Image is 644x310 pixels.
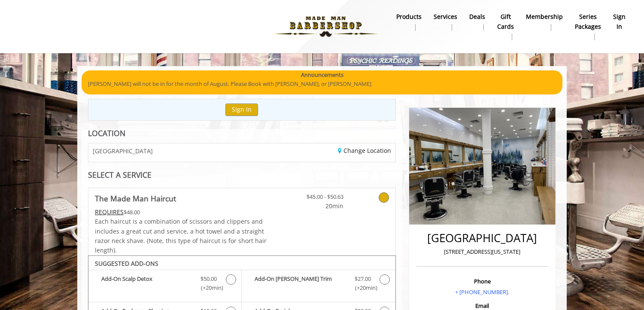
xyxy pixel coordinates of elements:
h3: Email [419,303,546,309]
span: [GEOGRAPHIC_DATA] [93,148,153,154]
p: [PERSON_NAME] will not be in for the month of August. Please Book with [PERSON_NAME], or [PERSON_... [88,79,556,88]
a: DealsDeals [463,11,491,33]
img: Made Man Barbershop logo [267,3,385,50]
p: [STREET_ADDRESS][US_STATE] [419,247,546,256]
b: Announcements [301,70,343,79]
h3: Phone [419,278,546,284]
b: SUGGESTED ADD-ONS [95,259,158,267]
a: sign insign in [607,11,632,33]
div: SELECT A SERVICE [88,171,396,179]
b: sign in [613,12,626,31]
span: $50.00 [200,274,217,283]
span: $27.00 [355,274,371,283]
span: 20min [293,201,343,211]
a: $45.00 - $50.63 [293,188,343,211]
h2: [GEOGRAPHIC_DATA] [419,232,546,244]
b: gift cards [497,12,514,31]
span: (+20min ) [350,283,375,292]
a: Series packagesSeries packages [569,11,607,43]
b: The Made Man Haircut [95,192,176,204]
label: Add-On Scalp Detox [93,274,237,295]
a: Gift cardsgift cards [491,11,520,43]
span: (+20min ) [196,283,222,292]
div: $48.00 [95,207,267,217]
b: Services [434,12,457,21]
a: Productsproducts [390,11,428,33]
b: LOCATION [88,128,125,138]
b: Add-On [PERSON_NAME] Trim [255,274,346,292]
span: This service needs some Advance to be paid before we block your appointment [95,208,124,216]
b: products [396,12,422,21]
a: MembershipMembership [520,11,569,33]
label: Add-On Beard Trim [246,274,391,295]
a: Change Location [338,146,391,155]
button: Sign In [225,103,258,116]
b: Add-On Scalp Detox [101,274,192,292]
b: Deals [469,12,485,21]
a: ServicesServices [428,11,463,33]
b: Membership [526,12,563,21]
b: Series packages [575,12,601,31]
span: Each haircut is a combination of scissors and clippers and includes a great cut and service, a ho... [95,217,267,254]
a: + [PHONE_NUMBER]. [455,288,509,296]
